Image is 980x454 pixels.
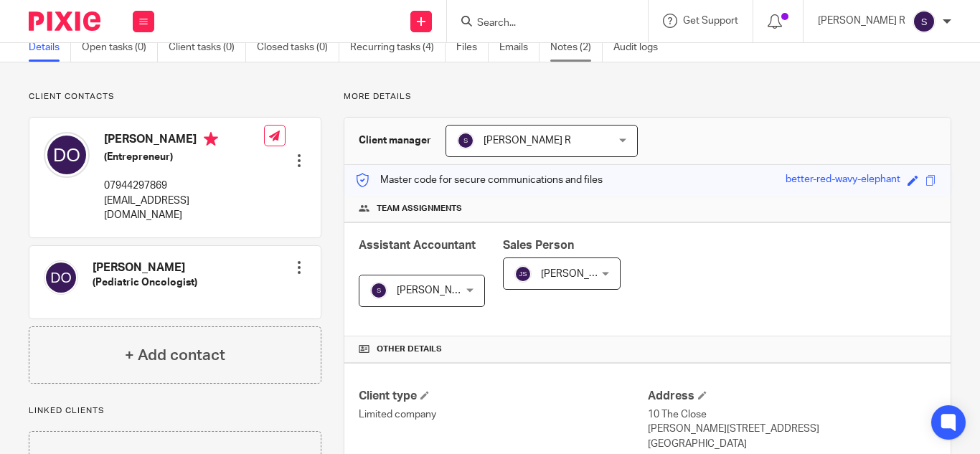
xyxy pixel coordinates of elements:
[550,34,603,62] a: Notes (2)
[29,405,321,417] p: Linked clients
[359,133,431,148] h3: Client manager
[913,10,936,33] img: svg%3E
[683,16,738,26] span: Get Support
[93,275,197,290] h5: (Pediatric Oncologist)
[125,344,225,366] h4: + Add contact
[370,282,387,299] img: svg%3E
[44,260,78,295] img: svg%3E
[541,269,620,279] span: [PERSON_NAME]
[104,132,264,150] h4: [PERSON_NAME]
[29,34,71,62] a: Details
[503,240,574,251] span: Sales Person
[29,91,321,103] p: Client contacts
[457,132,474,149] img: svg%3E
[377,344,442,355] span: Other details
[613,34,669,62] a: Audit logs
[499,34,540,62] a: Emails
[818,14,905,28] p: [PERSON_NAME] R
[484,136,571,146] span: [PERSON_NAME] R
[359,389,647,404] h4: Client type
[648,407,936,422] p: 10 The Close
[104,194,264,223] p: [EMAIL_ADDRESS][DOMAIN_NAME]
[786,172,900,189] div: better-red-wavy-elephant
[648,422,936,436] p: [PERSON_NAME][STREET_ADDRESS]
[359,240,476,251] span: Assistant Accountant
[93,260,197,275] h4: [PERSON_NAME]
[204,132,218,146] i: Primary
[377,203,462,214] span: Team assignments
[355,173,603,187] p: Master code for secure communications and files
[104,150,264,164] h5: (Entrepreneur)
[648,389,936,404] h4: Address
[29,11,100,31] img: Pixie
[344,91,951,103] p: More details
[648,437,936,451] p: [GEOGRAPHIC_DATA]
[476,17,605,30] input: Search
[456,34,489,62] a: Files
[104,179,264,193] p: 07944297869
[257,34,339,62] a: Closed tasks (0)
[44,132,90,178] img: svg%3E
[514,265,532,283] img: svg%3E
[169,34,246,62] a: Client tasks (0)
[359,407,647,422] p: Limited company
[397,285,484,295] span: [PERSON_NAME] R
[350,34,446,62] a: Recurring tasks (4)
[82,34,158,62] a: Open tasks (0)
